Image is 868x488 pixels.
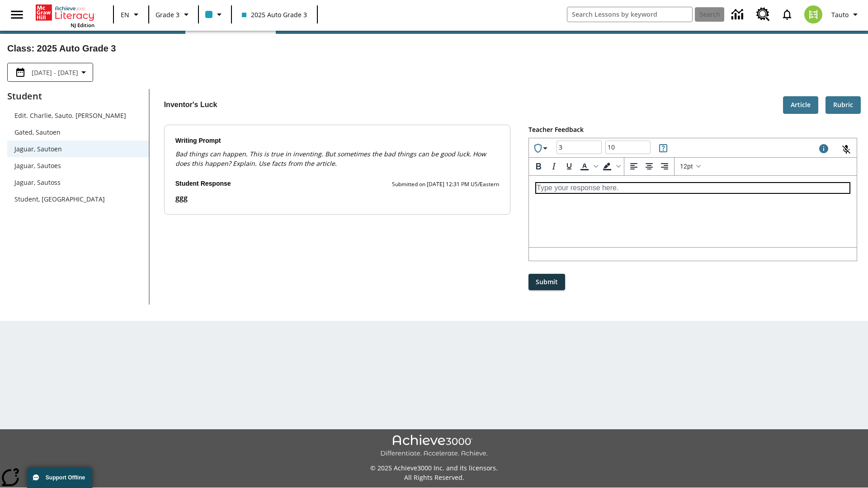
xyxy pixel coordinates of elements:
[175,179,231,189] p: Student Response
[557,136,602,160] input: Grade: Letters, numbers, %, + and - are allowed.
[751,2,775,27] a: Resource Center, Will open in new tab
[14,194,142,204] span: Student, [GEOGRAPHIC_DATA]
[567,7,692,22] input: search field
[835,139,857,160] button: Click to activate and allow voice recognition
[175,192,500,203] p: Student Response
[36,4,94,22] a: Home
[121,10,129,19] span: EN
[202,6,228,23] button: Class color is light blue. Change class color
[14,127,142,137] span: Gated, Sautoen
[561,159,577,174] button: Underline
[828,6,864,23] button: Profile/Settings
[546,159,561,174] button: Italic
[392,180,499,189] p: Submitted on [DATE] 12:31 PM US/Eastern
[528,274,565,291] button: Submit
[680,163,693,170] span: 12pt
[529,139,554,157] button: Achievements
[175,149,500,168] p: Bad things can happen. This is true in inventing. But sometimes the bad things can be good luck. ...
[7,107,149,124] div: Edit. Charlie, Sauto. [PERSON_NAME]
[605,136,651,160] input: Points: Must be equal to or less than 25.
[14,111,142,120] span: Edit. Charlie, Sauto. [PERSON_NAME]
[7,157,149,174] div: Jaguar, Sautoes
[804,5,822,23] img: avatar image
[676,159,704,174] button: Font sizes
[657,159,672,174] button: Align right
[27,467,92,488] button: Support Offline
[626,159,642,174] button: Align left
[529,176,857,247] iframe: Rich Text Area. Press ALT-0 for help.
[11,67,89,78] button: Select the date range menu item
[4,1,30,28] button: Open side menu
[831,10,849,19] span: Tauto
[826,96,861,114] button: Rubric, Will open in new tab
[7,191,149,207] div: Student, [GEOGRAPHIC_DATA]
[14,144,142,154] span: Jaguar, Sautoen
[775,3,799,26] a: Notifications
[7,124,149,141] div: Gated, Sautoen
[7,141,149,157] div: Jaguar, Sautoen
[78,67,89,78] svg: Collapse Date Range Filter
[599,159,622,174] div: Background color
[531,159,546,174] button: Bold
[577,159,599,174] div: Text color
[71,22,94,28] span: NJ Edition
[7,41,861,56] h2: Class : 2025 Auto Grade 3
[175,192,500,203] p: ggg
[642,159,657,174] button: Align center
[14,161,142,170] span: Jaguar, Sautoes
[799,3,828,26] button: Select a new avatar
[528,125,857,135] p: Teacher Feedback
[36,3,94,28] div: Home
[152,6,195,23] button: Grade: Grade 3, Select a grade
[783,96,818,114] button: Article, Will open in new tab
[818,143,829,156] div: Maximum 1000 characters Press Escape to exit toolbar and use left and right arrow keys to access ...
[156,10,179,19] span: Grade 3
[14,178,142,187] span: Jaguar, Sautoss
[7,174,149,191] div: Jaguar, Sautoss
[605,141,651,154] div: Points: Must be equal to or less than 25.
[557,141,602,154] div: Grade: Letters, numbers, %, + and - are allowed.
[32,68,78,77] span: [DATE] - [DATE]
[175,136,500,146] p: Writing Prompt
[726,2,751,27] a: Data Center
[380,435,488,458] img: Achieve3000 Differentiate Accelerate Achieve
[164,99,217,110] p: Inventor's Luck
[117,6,146,23] button: Language: EN, Select a language
[7,89,149,103] p: Student
[654,139,672,157] button: Rules for Earning Points and Achievements, Will open in new tab
[46,474,85,481] span: Support Offline
[242,10,307,19] span: 2025 Auto Grade 3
